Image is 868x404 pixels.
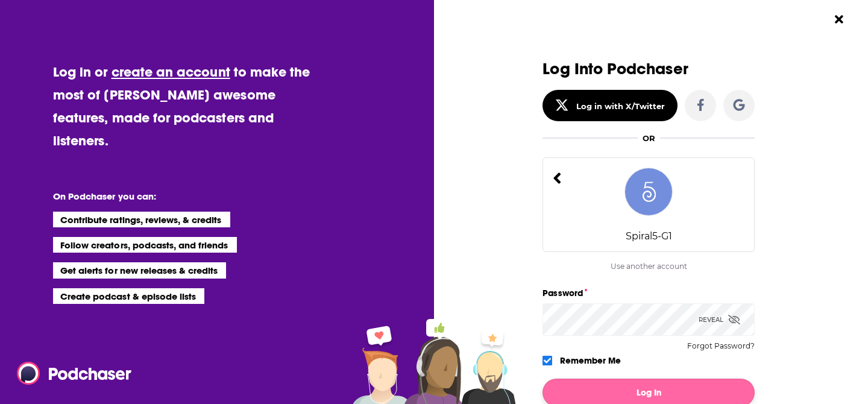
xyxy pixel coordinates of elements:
div: Spiral5-G1 [626,230,672,242]
img: Spiral5-G1 [624,168,673,216]
li: On Podchaser you can: [53,191,294,202]
li: Get alerts for new releases & credits [53,262,226,278]
li: Contribute ratings, reviews, & credits [53,212,230,227]
div: Reveal [699,303,740,336]
button: Log in with X/Twitter [542,90,678,121]
img: Podchaser - Follow, Share and Rate Podcasts [17,362,133,385]
label: Remember Me [560,353,621,368]
a: Podchaser - Follow, Share and Rate Podcasts [17,362,123,385]
div: Log in with X/Twitter [576,101,665,111]
div: Use another account [542,262,755,271]
a: create an account [112,63,230,80]
label: Password [542,285,755,301]
div: OR [643,133,655,143]
li: Create podcast & episode lists [53,288,204,304]
button: Close Button [828,8,851,31]
li: Follow creators, podcasts, and friends [53,237,237,253]
h3: Log Into Podchaser [542,60,755,78]
button: Forgot Password? [687,342,755,350]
